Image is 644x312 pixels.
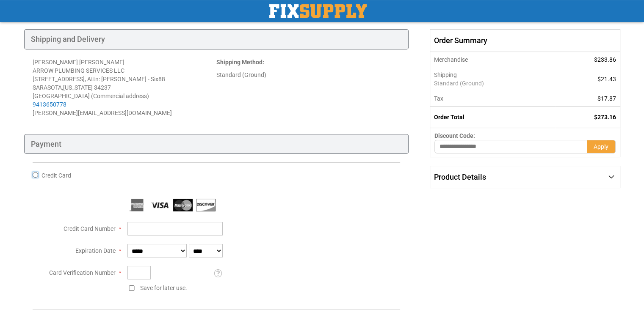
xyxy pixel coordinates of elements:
a: 9413650778 [33,101,66,108]
span: $273.16 [594,114,616,120]
span: Expiration Date [75,247,116,254]
a: store logo [269,4,367,18]
div: Payment [24,134,409,154]
address: [PERSON_NAME] [PERSON_NAME] ARROW PLUMBING SERVICES LLC [STREET_ADDRESS], Attn: [PERSON_NAME] - S... [33,58,216,117]
img: Discover [196,199,216,211]
span: Discount Code: [434,132,475,139]
span: Apply [594,143,608,150]
span: Card Verification Number [49,269,116,276]
span: Shipping Method [216,59,263,66]
span: Shipping [434,71,457,78]
span: Product Details [434,172,486,181]
button: Apply [587,140,616,153]
strong: Order Total [434,114,464,120]
img: American Express [127,199,147,211]
th: Tax [430,91,555,107]
img: MasterCard [173,199,193,211]
th: Merchandise [430,52,555,67]
img: Fix Industrial Supply [269,4,367,18]
span: Credit Card Number [64,225,116,232]
span: Standard (Ground) [434,79,550,88]
span: $21.43 [597,76,616,82]
span: Save for later use. [140,285,187,291]
span: Order Summary [430,29,620,52]
div: Standard (Ground) [216,71,400,79]
span: $233.86 [594,56,616,63]
span: Credit Card [41,172,71,179]
span: [PERSON_NAME][EMAIL_ADDRESS][DOMAIN_NAME] [33,109,172,116]
span: [US_STATE] [63,84,93,91]
div: Shipping and Delivery [24,29,409,49]
img: Visa [150,199,170,211]
strong: : [216,59,264,66]
span: $17.87 [597,95,616,102]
